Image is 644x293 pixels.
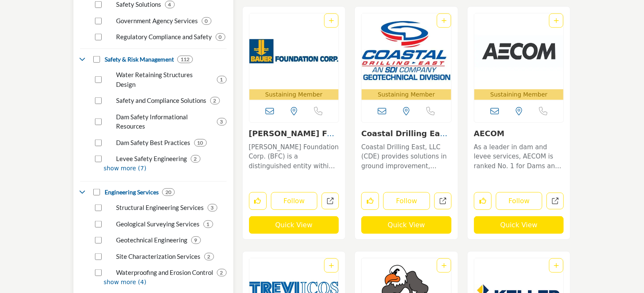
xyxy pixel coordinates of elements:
b: 2 [220,270,223,276]
input: Select Geological Surveying Services checkbox [95,221,102,228]
a: Open aecom in new tab [547,193,564,210]
p: Geotechnical Engineering: Engineering services focused on soil and rock mechanics for dam and inf... [116,235,188,245]
p: Sustaining Member [363,90,449,99]
div: 1 Results For Water Retaining Structures Design [217,76,227,83]
b: 20 [165,189,171,195]
div: 0 Results For Government Agency Services [202,17,211,25]
b: 10 [198,140,203,146]
p: Safety and Compliance Solutions: Solutions for ensuring compliance with dam safety regulations an... [116,96,207,105]
b: 1 [220,77,223,83]
div: 1 Results For Geological Surveying Services [203,220,213,228]
b: 0 [205,18,208,24]
input: Select Government Agency Services checkbox [95,18,102,24]
a: [PERSON_NAME] Foundation Cor... [249,129,338,147]
div: 2 Results For Waterproofing and Erosion Control [217,269,227,277]
a: Add To List [441,262,446,269]
div: 10 Results For Dam Safety Best Practices [194,139,207,147]
h3: AECOM [474,129,564,138]
div: 2 Results For Site Characterization Services [204,253,214,261]
p: Sustaining Member [251,90,337,99]
p: Sustaining Member [476,90,562,99]
a: Open Listing in new tab [474,13,564,100]
button: Like listing [474,192,492,210]
input: Select Structural Engineering Services checkbox [95,204,102,211]
div: 3 Results For Dam Safety Informational Resources [217,118,227,126]
button: Quick View [474,216,564,234]
a: Open Listing in new tab [362,13,451,100]
b: 0 [219,34,222,40]
button: Follow [496,192,543,210]
input: Select Dam Safety Best Practices checkbox [95,140,102,146]
p: As a leader in dam and levee services, AECOM is ranked No. 1 for Dams and Reservoirs in ENR for 2... [474,142,564,171]
b: 3 [220,119,223,125]
input: Select Regulatory Compliance and Safety checkbox [95,34,102,40]
a: As a leader in dam and levee services, AECOM is ranked No. 1 for Dams and Reservoirs in ENR for 2... [474,140,564,171]
button: Follow [271,192,318,210]
a: AECOM [474,129,505,138]
div: 112 Results For Safety & Risk Management [177,56,193,63]
a: Coastal Drilling East, LLC (CDE) provides solutions in ground improvement, stabilization, and geo... [361,140,452,171]
p: Dam Safety Best Practices: Best practices for ensuring the safety and integrity of dams and relat... [116,138,191,148]
p: Structural Engineering Services: Engineering services focused on the structural design and analys... [116,203,204,212]
p: Levee Safety Engineering: Engineering services focused on ensuring the safety and stability of le... [116,154,187,164]
img: Bauer Foundation Corp. [249,13,339,89]
p: Government Agency Services: Services for ensuring compliance with government regulations and stan... [116,16,198,26]
img: Coastal Drilling East, LLC [362,13,451,89]
a: Add To List [329,262,334,269]
input: Select Waterproofing and Erosion Control checkbox [95,269,102,276]
p: Water Retaining Structures Design: Design services for water retaining structures, including dams... [116,70,214,89]
button: Quick View [249,216,339,234]
p: Geological Surveying Services: Surveying services for assessing geological conditions at dam and ... [116,219,200,229]
b: 112 [181,56,189,62]
h3: Bauer Foundation Corp. [249,129,339,138]
button: Quick View [361,216,452,234]
b: 4 [168,2,171,8]
div: 9 Results For Geotechnical Engineering [191,237,201,244]
b: 2 [214,98,216,104]
button: Like listing [249,192,267,210]
input: Select Safety & Risk Management checkbox [93,56,100,63]
p: Regulatory Compliance and Safety: Comprehensive services for ensuring compliance with safety regu... [116,32,212,42]
a: Add To List [329,17,334,24]
p: show more (4) [104,278,227,287]
h3: Coastal Drilling East, LLC [361,129,452,138]
p: show more (7) [104,164,227,173]
div: 2 Results For Levee Safety Engineering [191,155,200,163]
input: Select Levee Safety Engineering checkbox [95,156,102,162]
div: 0 Results For Regulatory Compliance and Safety [216,33,225,41]
div: 4 Results For Safety Solutions [165,1,175,8]
a: [PERSON_NAME] Foundation Corp. (BFC) is a distinguished entity within the dam safety industry, op... [249,140,339,171]
div: 20 Results For Engineering Services [162,188,175,196]
input: Select Geotechnical Engineering checkbox [95,237,102,244]
p: Coastal Drilling East, LLC (CDE) provides solutions in ground improvement, stabilization, and geo... [361,142,452,171]
input: Select Engineering Services checkbox [93,189,100,196]
a: Open Listing in new tab [249,13,339,100]
button: Like listing [361,192,379,210]
a: Add To List [554,262,559,269]
h4: Engineering Services: Providing a range of engineering services for dam projects, including geote... [105,188,159,196]
button: Follow [383,192,430,210]
b: 2 [194,156,197,162]
h4: Safety & Risk Management: Ensuring the safety and integrity of dams through inspections, risk ass... [105,55,174,64]
input: Select Safety and Compliance Solutions checkbox [95,97,102,104]
b: 2 [208,254,211,260]
div: 2 Results For Safety and Compliance Solutions [210,97,220,105]
p: [PERSON_NAME] Foundation Corp. (BFC) is a distinguished entity within the dam safety industry, op... [249,142,339,171]
a: Open bauer-foundation-corp in new tab [322,193,339,210]
input: Select Safety Solutions checkbox [95,1,102,8]
p: Dam Safety Informational Resources: Resources and information for promoting dam safety awareness ... [116,112,214,131]
a: Add To List [554,17,559,24]
p: Site Characterization Services: Services for assessing and characterizing site conditions for dam... [116,252,201,261]
input: Select Dam Safety Informational Resources checkbox [95,118,102,125]
div: 3 Results For Structural Engineering Services [208,204,217,212]
input: Select Water Retaining Structures Design checkbox [95,76,102,83]
b: 1 [207,221,210,227]
a: Open coastal-drilling-east-llc in new tab [434,193,452,210]
p: Waterproofing and Erosion Control: Solutions for waterproofing and erosion control at dam and inf... [116,268,214,277]
img: AECOM [474,13,564,89]
a: Add To List [441,17,446,24]
b: 3 [211,205,214,211]
input: Select Site Characterization Services checkbox [95,253,102,260]
a: Coastal Drilling Eas... [361,129,447,147]
b: 9 [195,237,198,243]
